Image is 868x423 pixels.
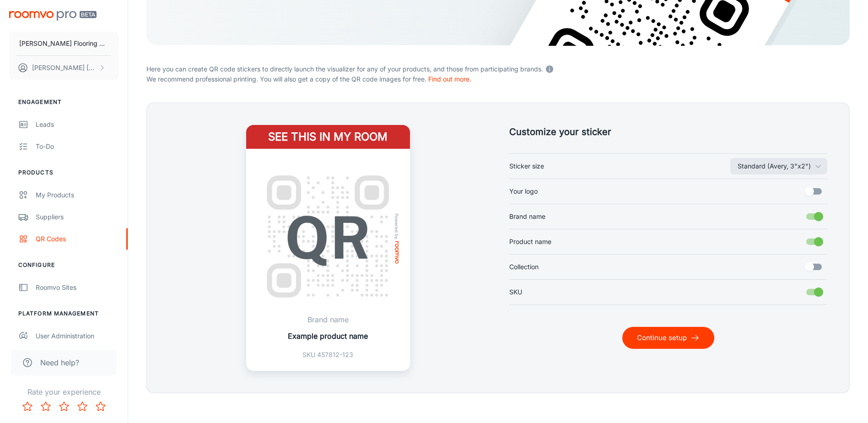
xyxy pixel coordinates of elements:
[392,213,401,239] span: Powered by
[18,397,37,416] button: Rate 1 star
[509,287,522,297] span: SKU
[40,357,79,368] span: Need help?
[9,32,119,55] button: [PERSON_NAME] Flooring Stores
[36,282,119,293] div: Roomvo Sites
[288,331,368,342] p: Example product name
[19,38,108,49] p: [PERSON_NAME] Flooring Stores
[509,161,544,171] span: Sticker size
[257,166,399,308] img: QR Code Example
[36,234,119,244] div: QR Codes
[509,262,539,272] span: Collection
[288,350,368,360] p: SKU 457812-123
[246,125,410,149] h4: See this in my room
[509,186,538,196] span: Your logo
[622,327,714,349] button: Continue setup
[428,75,471,83] a: Find out more.
[7,386,120,397] p: Rate your experience
[395,241,399,263] img: roomvo
[146,74,850,84] p: We recommend professional printing. You will also get a copy of the QR code images for free.
[92,397,110,416] button: Rate 5 star
[146,62,850,74] p: Here you can create QR code stickers to directly launch the visualizer for any of your products, ...
[36,119,119,130] div: Leads
[55,397,73,416] button: Rate 3 star
[37,397,55,416] button: Rate 2 star
[73,397,92,416] button: Rate 4 star
[36,212,119,222] div: Suppliers
[36,141,119,152] div: To-do
[730,158,827,174] button: Sticker size
[36,331,119,341] div: User Administration
[288,314,368,325] p: Brand name
[36,190,119,200] div: My Products
[32,63,97,73] p: [PERSON_NAME] [PERSON_NAME]
[509,237,551,247] span: Product name
[509,125,828,139] h5: Customize your sticker
[9,56,119,80] button: [PERSON_NAME] [PERSON_NAME]
[509,211,545,222] span: Brand name
[9,11,97,21] img: Roomvo PRO Beta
